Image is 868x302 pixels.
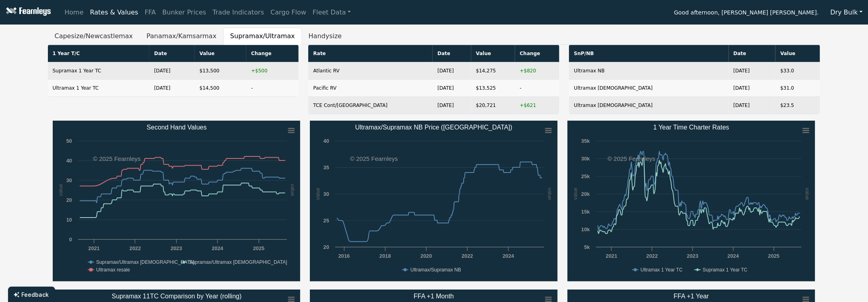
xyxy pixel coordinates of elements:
text: FFA +1 Year [674,293,709,300]
text: value [547,188,553,200]
td: $14,275 [471,62,515,80]
text: Ultramax 1 Year TC [641,267,683,273]
text: 50 [66,138,72,144]
text: 2025 [253,245,264,251]
a: Trade Indicators [209,4,267,21]
text: © 2025 Fearnleys [93,155,141,162]
text: 2021 [606,253,617,259]
td: [DATE] [729,80,776,97]
text: Supramax/Ultramax [DEMOGRAPHIC_DATA] [96,259,194,265]
text: 2022 [462,253,473,259]
text: 1 Year Time Charter Rates [654,124,730,131]
text: 2016 [338,253,350,259]
td: [DATE] [149,62,195,80]
text: 2018 [380,253,391,259]
th: Date [149,45,195,62]
text: 15k [581,209,590,215]
text: Ultramax/Supramax NB Price ([GEOGRAPHIC_DATA]) [355,124,513,131]
td: $20,721 [471,97,515,114]
td: [DATE] [729,97,776,114]
text: Ultramax resale [96,267,130,273]
text: 40 [324,138,329,144]
text: value [804,188,810,200]
text: 20 [66,197,72,203]
td: +$820 [515,62,560,80]
td: [DATE] [149,80,195,97]
text: value [57,184,63,196]
text: 2023 [687,253,699,259]
a: Bunker Prices [159,4,209,21]
td: $13,525 [471,80,515,97]
th: Rate [308,45,433,62]
td: Pacific RV [308,80,433,97]
th: Value [471,45,515,62]
img: Fearnleys Logo [4,7,51,17]
text: Second Hand Values [146,124,206,131]
button: Handysize [302,28,349,45]
svg: 1 Year Time Charter Rates [567,121,815,281]
text: 2022 [129,245,140,251]
text: 30 [66,177,72,183]
text: 2020 [421,253,432,259]
td: - [246,80,299,97]
text: value [573,188,579,200]
td: $31.0 [775,80,820,97]
td: +$621 [515,97,560,114]
td: [DATE] [433,62,471,80]
a: Cargo Flow [267,4,309,21]
th: Value [775,45,820,62]
button: Panamax/Kamsarmax [140,28,223,45]
svg: Ultramax/Supramax NB Price (China) [310,121,558,281]
text: Supramax 1 Year TC [703,267,748,273]
td: $33.0 [775,62,820,80]
text: Ultramax/Supramax NB [410,267,461,273]
th: 1 Year T/C [48,45,150,62]
text: Supramax 11TC Comparison by Year (rolling) [111,293,241,300]
text: 2024 [503,253,515,259]
td: Ultramax NB [569,62,728,80]
text: 2024 [728,253,739,259]
a: FFA [142,4,159,21]
text: FFA +1 Month [414,293,454,300]
td: [DATE] [433,97,471,114]
text: 20 [324,244,329,250]
td: Ultramax [DEMOGRAPHIC_DATA] [569,80,728,97]
th: Change [515,45,560,62]
text: 35 [324,164,329,171]
text: value [290,184,296,196]
text: 10k [581,226,590,232]
text: value [315,188,321,200]
button: Dry Bulk [825,5,868,20]
th: SnP/NB [569,45,728,62]
text: 20k [581,191,590,197]
th: Value [195,45,246,62]
td: +$500 [246,62,299,80]
text: 2022 [647,253,658,259]
text: 2025 [768,253,779,259]
td: $14,500 [195,80,246,97]
td: $13,500 [195,62,246,80]
td: Ultramax [DEMOGRAPHIC_DATA] [569,97,728,114]
td: - [515,80,560,97]
text: 5k [584,244,590,250]
td: $23.5 [775,97,820,114]
text: 0 [69,236,72,242]
a: Rates & Values [87,4,142,21]
text: 2023 [170,245,181,251]
text: 30k [581,156,590,162]
text: 2024 [212,245,223,251]
th: Change [246,45,299,62]
td: [DATE] [729,62,776,80]
text: 10 [66,217,72,223]
td: Ultramax 1 Year TC [48,80,150,97]
th: Date [729,45,776,62]
text: 2021 [88,245,99,251]
td: Atlantic RV [308,62,433,80]
svg: Second Hand Values [53,121,301,281]
text: © 2025 Fearnleys [350,155,398,162]
td: [DATE] [433,80,471,97]
text: 25 [324,218,329,224]
text: 25k [581,173,590,179]
a: Fleet Data [309,4,354,21]
span: Good afternoon, [PERSON_NAME] [PERSON_NAME]. [674,6,819,20]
